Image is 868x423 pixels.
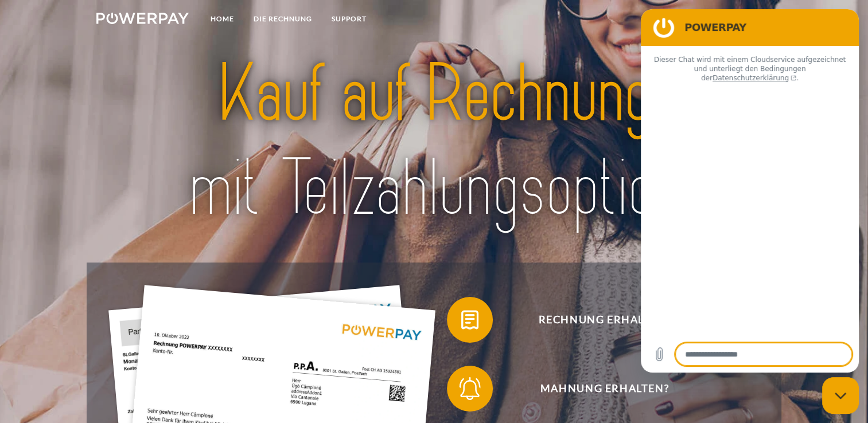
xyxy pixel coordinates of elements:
a: Home [201,9,244,29]
img: title-powerpay_de.svg [130,42,738,241]
img: qb_bill.svg [456,305,484,334]
img: logo-powerpay-white.svg [96,13,189,24]
span: Mahnung erhalten? [464,366,745,412]
button: Rechnung erhalten? [447,297,745,343]
iframe: Messaging-Fenster [641,9,859,373]
a: DIE RECHNUNG [244,9,322,29]
a: SUPPORT [322,9,376,29]
iframe: Schaltfläche zum Öffnen des Messaging-Fensters [822,377,859,414]
span: Rechnung erhalten? [464,297,745,343]
a: agb [713,9,748,29]
img: qb_bell.svg [456,374,484,403]
button: Mahnung erhalten? [447,366,745,412]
